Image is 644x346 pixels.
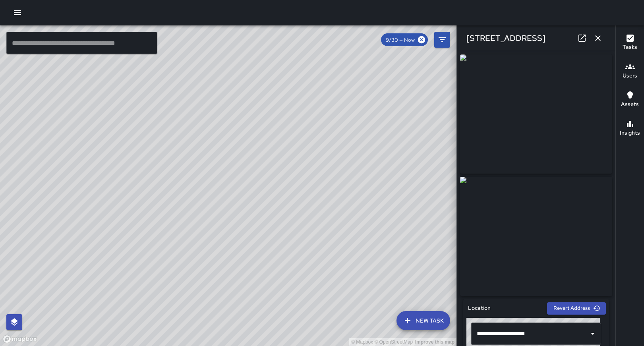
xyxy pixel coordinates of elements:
img: request_images%2Ffd8803e0-9e05-11f0-96b2-ebb46a6bd965 [460,177,612,296]
h6: Location [468,304,491,313]
div: 9/30 — Now [381,33,428,46]
button: Tasks [616,29,644,57]
button: Insights [616,114,644,143]
h6: Assets [621,100,639,109]
h6: Tasks [623,43,637,52]
button: Filters [434,32,450,48]
h6: Users [623,72,637,80]
button: Revert Address [547,302,606,315]
button: Users [616,57,644,86]
button: Assets [616,86,644,114]
span: 9/30 — Now [381,37,420,43]
h6: Insights [620,129,640,137]
img: request_images%2Ffc88bc50-9e05-11f0-96b2-ebb46a6bd965 [460,54,612,174]
h6: [STREET_ADDRESS] [466,32,545,44]
button: New Task [396,311,450,330]
button: Open [587,328,598,339]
